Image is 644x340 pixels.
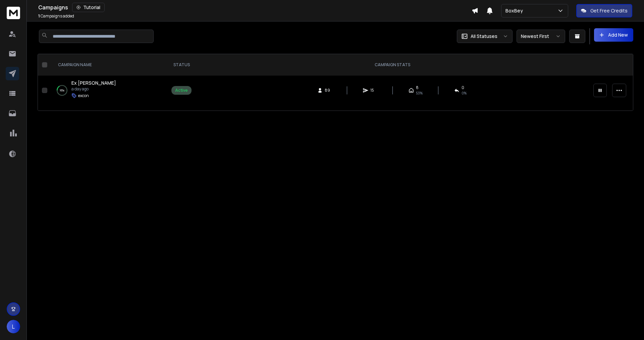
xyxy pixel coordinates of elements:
[325,88,331,93] span: 89
[7,320,20,333] button: L
[416,85,419,90] span: 8
[50,76,167,105] td: 16%Ex [PERSON_NAME]a day agoexcon
[590,7,628,14] p: Get Free Credits
[471,33,497,40] p: All Statuses
[462,90,467,96] span: 0 %
[71,80,116,86] span: Ex [PERSON_NAME]
[370,88,377,93] span: 15
[78,93,89,98] p: excon
[462,85,464,90] span: 0
[517,30,565,43] button: Newest First
[416,90,423,96] span: 53 %
[594,28,633,42] button: Add New
[71,86,116,92] p: a day ago
[72,3,105,12] button: Tutorial
[167,54,196,76] th: STATUS
[576,4,632,17] button: Get Free Credits
[175,88,188,93] div: Active
[71,80,116,86] a: Ex [PERSON_NAME]
[38,3,472,12] div: Campaigns
[60,87,64,94] p: 16 %
[50,54,167,76] th: CAMPAIGN NAME
[196,54,589,76] th: CAMPAIGN STATS
[38,13,74,19] p: Campaigns added
[505,7,526,14] p: BoxBey
[38,13,40,19] span: 1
